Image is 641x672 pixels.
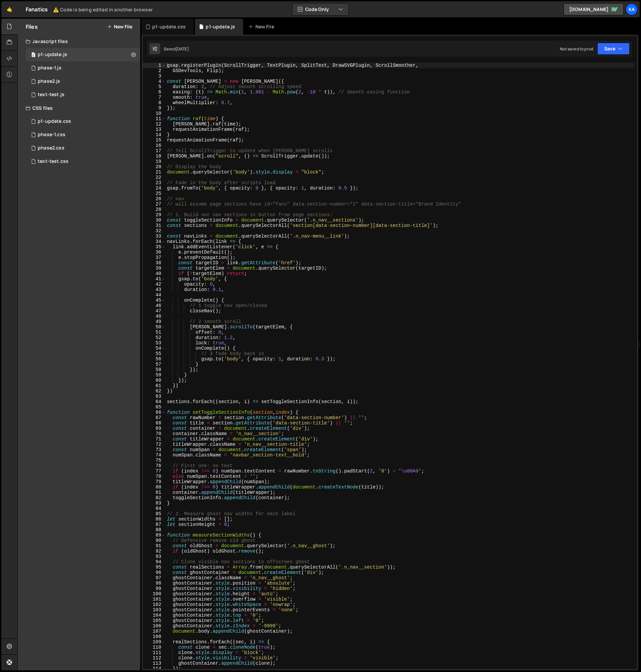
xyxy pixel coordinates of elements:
div: 49 [143,319,166,324]
button: Code Only [292,3,349,15]
div: Javascript files [18,35,140,48]
div: 13108/33219.js [26,61,140,75]
div: 11 [143,116,166,121]
div: 59 [143,372,166,378]
div: p1-update.css [152,23,186,30]
div: 42 [143,282,166,287]
div: 77 [143,468,166,474]
div: phase2.js [38,78,60,84]
div: 29 [143,212,166,218]
div: 58 [143,367,166,372]
div: 81 [143,490,166,495]
div: 12 [143,121,166,127]
div: 23 [143,180,166,186]
div: 1 [143,63,166,68]
div: p1-update.js [38,52,67,58]
div: 22 [143,175,166,180]
div: 9 [143,105,166,111]
div: 38 [143,260,166,266]
div: 114 [143,666,166,671]
div: 18 [143,153,166,159]
div: 90 [143,538,166,543]
div: 83 [143,500,166,506]
div: 6 [143,89,166,95]
div: 28 [143,207,166,212]
div: 70 [143,431,166,436]
div: 91 [143,543,166,549]
div: 88 [143,527,166,533]
div: 16 [143,143,166,148]
div: 105 [143,618,166,623]
div: Fanatics [26,5,153,13]
div: 93 [143,554,166,559]
div: 102 [143,602,166,607]
div: CSS files [18,101,140,115]
div: 13108/33313.css [26,128,140,141]
div: 84 [143,506,166,511]
span: 2 [31,53,35,58]
div: 34 [143,239,166,244]
div: 99 [143,586,166,591]
div: 74 [143,452,166,458]
div: 87 [143,522,166,527]
div: 31 [143,223,166,228]
div: phase-1.js [38,65,61,71]
div: 40 [143,271,166,276]
div: 45 [143,298,166,303]
div: 94 [143,559,166,565]
div: 85 [143,511,166,517]
div: 69 [143,426,166,431]
div: 68 [143,420,166,426]
div: 24 [143,186,166,191]
div: 72 [143,442,166,447]
div: 75 [143,458,166,463]
div: 95 [143,565,166,570]
div: 103 [143,607,166,613]
button: Save [597,43,630,55]
div: 13108/40278.js [26,48,140,61]
div: 44 [143,292,166,298]
div: 50 [143,324,166,330]
div: 56 [143,356,166,362]
div: 62 [143,388,166,394]
div: 108 [143,634,166,639]
div: 5 [143,84,166,89]
div: 55 [143,351,166,356]
div: 8 [143,100,166,105]
div: 67 [143,415,166,420]
a: 🤙 [1,1,18,17]
div: 100 [143,591,166,597]
div: 71 [143,436,166,442]
div: 30 [143,218,166,223]
div: 107 [143,629,166,634]
div: phase2.css [38,145,64,151]
div: [DATE] [176,46,189,52]
div: 35 [143,244,166,250]
div: 13108/42127.css [26,155,140,168]
div: 57 [143,362,166,367]
div: 80 [143,484,166,490]
div: 2 [143,68,166,73]
div: text-test.js [38,92,64,98]
div: 79 [143,479,166,484]
div: 43 [143,287,166,292]
div: 13 [143,127,166,132]
div: 14 [143,132,166,137]
div: 53 [143,340,166,346]
div: text-test.css [38,158,68,164]
a: Ka [626,3,638,15]
div: 64 [143,399,166,404]
div: 66 [143,410,166,415]
div: 86 [143,517,166,522]
div: 26 [143,196,166,202]
div: 109 [143,639,166,645]
div: 33 [143,234,166,239]
div: 101 [143,597,166,602]
div: 47 [143,308,166,314]
a: [DOMAIN_NAME] [564,3,624,15]
div: 7 [143,95,166,100]
div: 4 [143,79,166,84]
div: 36 [143,250,166,255]
div: 54 [143,346,166,351]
